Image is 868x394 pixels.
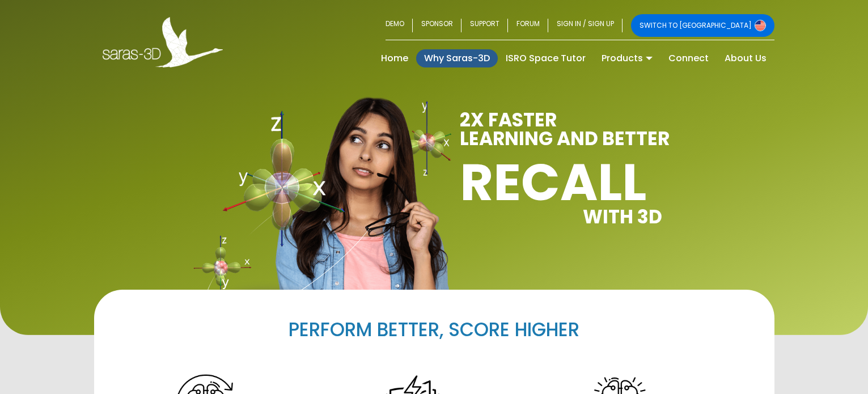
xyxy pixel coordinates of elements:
a: Why Saras-3D [416,49,498,67]
h2: PERFORM BETTER, SCORE HIGHER [131,318,738,342]
a: SUPPORT [461,14,508,37]
a: ISRO Space Tutor [498,49,594,67]
p: 2X FASTER [460,111,726,129]
img: Why Saras 3D [395,101,451,175]
img: Why Saras 3D [193,111,415,324]
a: SPONSOR [413,14,461,37]
h1: RECALL [460,159,726,205]
a: Home [373,49,416,67]
a: SWITCH TO [GEOGRAPHIC_DATA] [631,14,774,37]
p: LEARNING AND BETTER [460,129,726,148]
a: About Us [717,49,774,67]
a: Products [594,49,660,67]
a: FORUM [508,14,548,37]
img: Why Saras 3D [273,96,451,323]
a: SIGN IN / SIGN UP [548,14,623,37]
a: Connect [660,49,717,67]
img: Switch to USA [755,20,766,31]
img: Saras 3D [103,17,223,67]
a: DEMO [386,14,413,37]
